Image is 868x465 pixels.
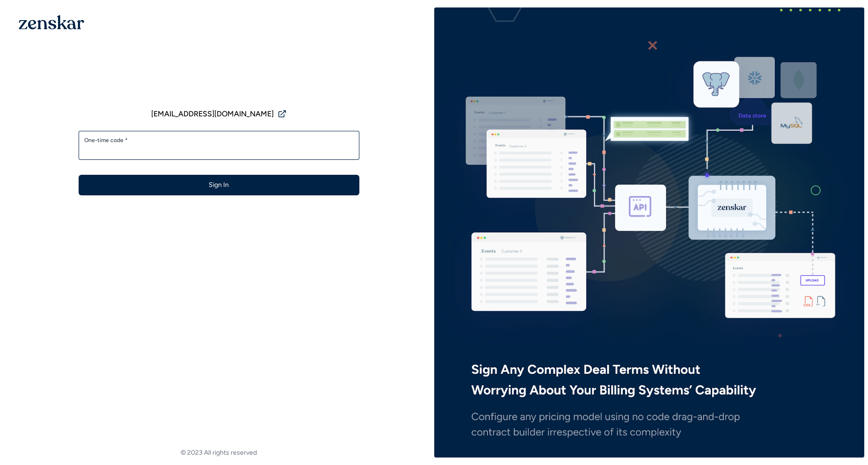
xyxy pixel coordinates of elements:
button: Sign In [79,175,359,195]
span: [EMAIL_ADDRESS][DOMAIN_NAME] [151,108,274,120]
label: One-time code * [84,136,354,144]
img: 1OGAJ2xQqyY4LXKgY66KYq0eOWRCkrZdAb3gUhuVAqdWPZE9SRJmCz+oDMSn4zDLXe31Ii730ItAGKgCKgCCgCikA4Av8PJUP... [19,15,84,29]
footer: © 2023 All rights reserved [4,448,434,458]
